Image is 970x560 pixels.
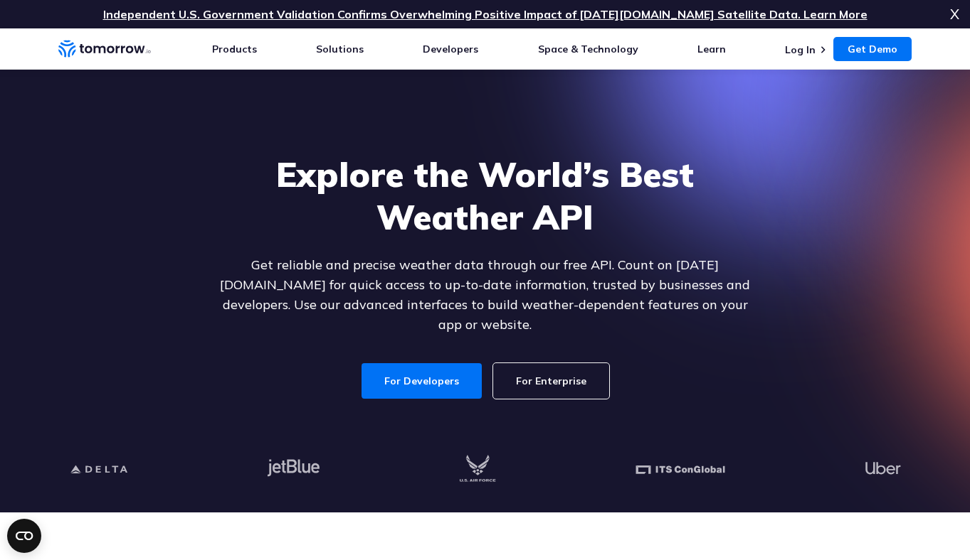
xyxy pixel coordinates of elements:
a: For Developers [362,363,482,399]
p: Get reliable and precise weather data through our free API. Count on [DATE][DOMAIN_NAME] for quic... [211,255,760,335]
button: Open CMP widget [7,519,41,553]
a: Solutions [316,43,364,55]
a: Get Demo [833,37,912,61]
a: Space & Technology [538,43,638,55]
a: For Enterprise [493,363,609,399]
a: Independent U.S. Government Validation Confirms Overwhelming Positive Impact of [DATE][DOMAIN_NAM... [103,7,868,21]
a: Log In [785,43,816,56]
a: Products [212,43,257,55]
h1: Explore the World’s Best Weather API [211,153,760,238]
a: Home link [58,38,151,60]
a: Developers [423,43,478,55]
a: Learn [697,43,726,55]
